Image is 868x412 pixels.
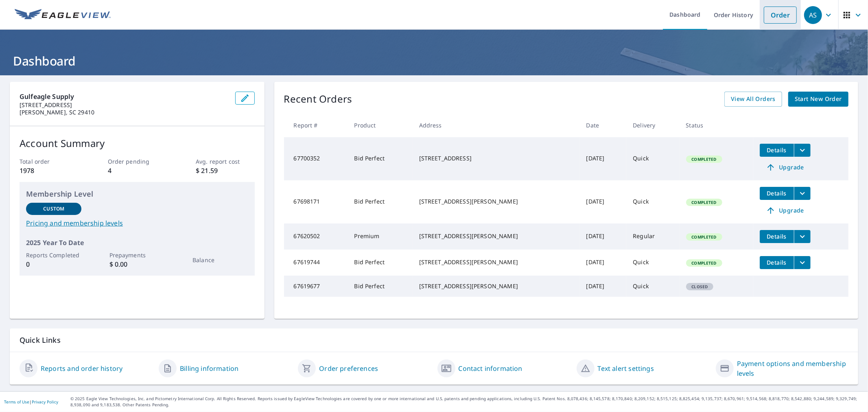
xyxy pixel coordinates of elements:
td: 67698171 [284,180,348,224]
p: $ 0.00 [109,259,165,269]
p: © 2025 Eagle View Technologies, Inc. and Pictometry International Corp. All Rights Reserved. Repo... [70,396,864,408]
p: 0 [26,259,81,269]
p: Custom [43,205,64,213]
span: Details [765,259,789,266]
td: Quick [626,250,679,276]
td: Bid Perfect [348,250,413,276]
span: Upgrade [765,206,806,215]
a: Privacy Policy [32,399,58,405]
p: 4 [108,166,166,175]
p: [PERSON_NAME], SC 29410 [20,109,229,116]
div: [STREET_ADDRESS][PERSON_NAME] [419,232,573,240]
td: Premium [348,224,413,250]
div: [STREET_ADDRESS][PERSON_NAME] [419,258,573,266]
td: Bid Perfect [348,137,413,180]
p: Total order [20,157,78,166]
a: Start New Order [788,92,848,107]
p: 2025 Year To Date [26,238,248,248]
p: | [4,399,58,404]
td: 67700352 [284,137,348,180]
td: Quick [626,137,679,180]
a: View All Orders [724,92,782,107]
p: $ 21.59 [196,166,254,175]
a: Pricing and membership levels [26,218,248,228]
td: 67620502 [284,224,348,250]
span: Completed [687,156,722,162]
td: Regular [626,224,679,250]
div: [STREET_ADDRESS][PERSON_NAME] [419,282,573,290]
div: [STREET_ADDRESS][PERSON_NAME] [419,197,573,206]
button: filesDropdownBtn-67700352 [794,144,811,157]
span: Upgrade [765,162,806,172]
a: Order preferences [319,364,378,373]
button: detailsBtn-67700352 [760,144,794,157]
th: Address [413,113,580,137]
td: Bid Perfect [348,180,413,224]
p: [STREET_ADDRESS] [20,101,229,109]
p: 1978 [20,166,78,175]
th: Delivery [626,113,679,137]
span: View All Orders [731,94,776,104]
td: [DATE] [580,137,627,180]
p: Quick Links [20,335,848,345]
span: Closed [687,284,713,289]
th: Date [580,113,627,137]
a: Upgrade [760,204,811,217]
a: Text alert settings [598,364,654,373]
th: Report # [284,113,348,137]
span: Start New Order [795,94,842,104]
td: [DATE] [580,250,627,276]
td: [DATE] [580,276,627,297]
p: Balance [192,256,248,264]
span: Completed [687,199,722,205]
a: Reports and order history [41,364,122,373]
p: Membership Level [26,188,248,199]
p: Prepayments [109,251,165,259]
span: Completed [687,260,722,266]
p: Avg. report cost [196,157,254,166]
p: Reports Completed [26,251,81,259]
p: Account Summary [20,136,255,151]
button: detailsBtn-67698171 [760,187,794,200]
td: 67619677 [284,276,348,297]
span: Details [765,189,789,197]
th: Status [680,113,753,137]
a: Order [764,7,797,24]
span: Details [765,232,789,240]
button: detailsBtn-67620502 [760,230,794,243]
h1: Dashboard [10,53,858,69]
td: Quick [626,180,679,224]
a: Upgrade [760,161,811,174]
a: Billing information [180,364,238,373]
button: filesDropdownBtn-67620502 [794,230,811,243]
td: 67619744 [284,250,348,276]
span: Details [765,146,789,154]
span: Completed [687,234,722,240]
a: Contact information [459,364,523,373]
div: [STREET_ADDRESS] [419,154,573,162]
a: Terms of Use [4,399,29,405]
button: detailsBtn-67619744 [760,256,794,269]
p: Recent Orders [284,92,352,107]
td: [DATE] [580,180,627,224]
button: filesDropdownBtn-67698171 [794,187,811,200]
div: AS [804,6,822,24]
td: [DATE] [580,224,627,250]
button: filesDropdownBtn-67619744 [794,256,811,269]
img: EV Logo [15,9,111,21]
td: Quick [626,276,679,297]
p: Order pending [108,157,166,166]
th: Product [348,113,413,137]
p: Gulfeagle Supply [20,92,229,101]
a: Payment options and membership levels [737,359,848,378]
td: Bid Perfect [348,276,413,297]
